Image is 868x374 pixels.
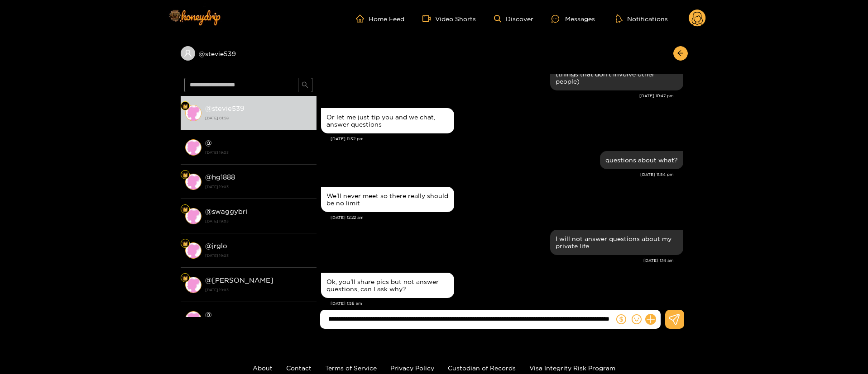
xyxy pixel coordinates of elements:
strong: @ swaggybri [205,208,247,215]
strong: [DATE] 19:03 [205,148,312,156]
a: Video Shorts [422,14,476,23]
strong: @ stevie539 [205,104,245,112]
a: Custodian of Records [448,365,516,371]
strong: [DATE] 01:58 [205,114,312,122]
span: arrow-left [677,50,684,57]
div: I will not answer questions about my private life [556,235,678,250]
button: dollar [614,312,628,326]
img: conversation [185,174,201,190]
div: Sep. 24, 12:22 am [321,187,454,212]
img: conversation [185,139,201,156]
div: [DATE] 11:54 pm [321,171,674,178]
div: Sep. 23, 11:54 pm [600,151,683,169]
span: video-camera [422,14,435,23]
img: conversation [185,277,201,293]
div: We'll never meet so there really should be no limit [326,192,449,207]
div: [DATE] 1:14 am [321,257,674,264]
span: search [302,81,308,89]
div: Sep. 23, 11:32 pm [321,108,454,133]
div: Sep. 24, 1:58 am [321,273,454,298]
a: Visa Integrity Risk Program [529,365,615,371]
button: arrow-left [673,46,688,61]
strong: @ [205,311,212,318]
span: smile [632,314,642,324]
span: user [184,49,192,57]
a: Discover [494,15,533,23]
a: Privacy Policy [390,365,434,371]
div: [DATE] 12:22 am [331,214,683,221]
img: conversation [185,242,201,259]
img: conversation [185,311,201,327]
div: Or let me just tip you and we chat, answer questions [326,114,449,128]
span: home [356,14,369,23]
strong: [DATE] 19:03 [205,251,312,260]
img: Fan Level [182,104,188,109]
div: Messages [551,14,595,24]
a: Contact [286,365,312,371]
strong: @ [205,139,212,147]
img: conversation [185,208,201,224]
img: Fan Level [182,207,188,212]
div: [DATE] 11:32 pm [331,136,683,142]
img: conversation [185,105,201,121]
div: [DATE] 1:58 am [331,300,683,307]
strong: @ [PERSON_NAME] [205,276,273,284]
img: Fan Level [182,275,188,281]
strong: @ hg1888 [205,173,235,181]
button: search [298,78,312,92]
strong: [DATE] 19:03 [205,217,312,225]
img: Fan Level [182,241,188,246]
span: dollar [616,314,626,324]
a: Terms of Service [325,365,377,371]
div: @stevie539 [181,46,317,61]
img: Fan Level [182,172,188,178]
button: Notifications [613,14,671,23]
a: About [253,365,273,371]
div: Ok, you'll share pics but not answer questions, can I ask why? [326,278,449,293]
div: [DATE] 10:47 pm [321,93,674,99]
strong: [DATE] 19:03 [205,286,312,294]
strong: @ jrglo [205,242,227,250]
strong: [DATE] 19:03 [205,183,312,191]
a: Home Feed [356,14,404,23]
div: Sep. 24, 1:14 am [550,230,683,255]
div: questions about what? [605,156,678,164]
